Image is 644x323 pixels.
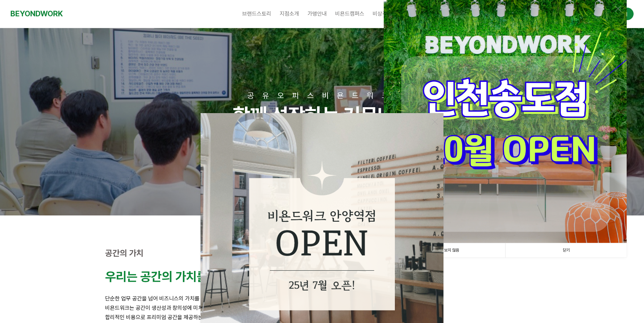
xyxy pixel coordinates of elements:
span: 비욘드캠퍼스 [335,10,364,17]
span: 브랜드스토리 [242,10,271,17]
p: 합리적인 비용으로 프리미엄 공간을 제공하는 것이 비욘드워크의 철학입니다. [105,313,539,322]
p: 단순한 업무 공간을 넘어 비즈니스의 가치를 높이는 영감의 공간을 만듭니다. [105,294,539,303]
a: 비욘드캠퍼스 [331,5,368,23]
strong: 공간의 가치 [105,248,144,258]
a: 1일 동안 보지 않음 [384,243,505,257]
span: 비상주사무실 [373,10,402,17]
a: 닫기 [505,243,627,257]
a: BEYONDWORK [10,7,63,20]
a: 지점소개 [276,5,303,23]
a: 가맹안내 [303,5,331,23]
a: 비상주사무실 [368,5,406,23]
p: 비욘드워크는 공간이 생산성과 창의성에 미치는 영향을 잘 알고 있습니다. [105,303,539,313]
strong: 우리는 공간의 가치를 높입니다. [105,269,256,284]
span: 가맹안내 [307,10,327,17]
a: 브랜드스토리 [238,5,276,23]
span: 지점소개 [280,10,299,17]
